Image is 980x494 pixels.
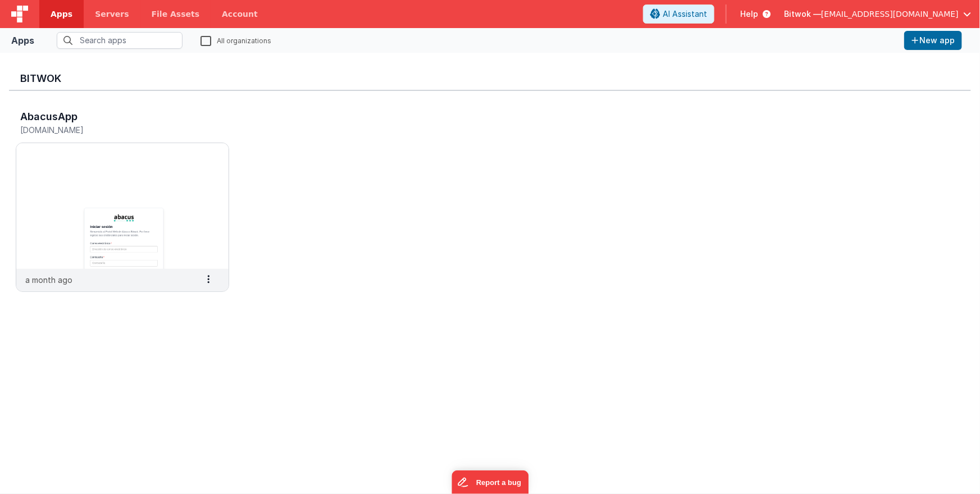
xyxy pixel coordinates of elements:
[663,8,707,20] span: AI Assistant
[784,8,971,20] button: Bitwok — [EMAIL_ADDRESS][DOMAIN_NAME]
[643,4,714,24] button: AI Assistant
[904,31,962,50] button: New app
[20,73,960,84] h3: Bitwok
[821,8,959,20] span: [EMAIL_ADDRESS][DOMAIN_NAME]
[152,8,200,20] span: File Assets
[51,8,72,20] span: Apps
[200,35,271,45] label: All organizations
[11,34,34,47] div: Apps
[452,470,528,494] iframe: Marker.io feedback button
[740,8,758,20] span: Help
[20,126,201,134] h5: [DOMAIN_NAME]
[784,8,821,20] span: Bitwok —
[57,32,183,49] input: Search apps
[20,111,78,122] h3: AbacusApp
[95,8,129,20] span: Servers
[25,274,72,286] p: a month ago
